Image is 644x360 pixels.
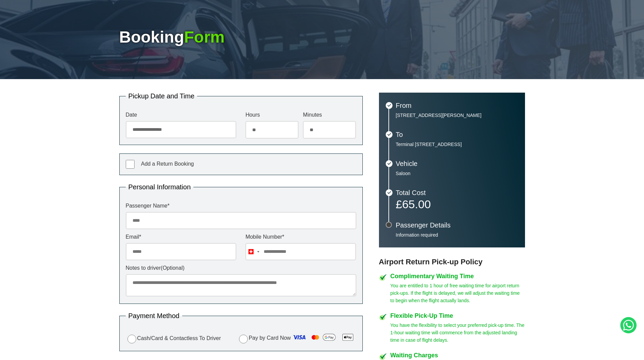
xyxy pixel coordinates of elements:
input: Pay by Card Now [239,335,248,343]
span: Form [184,28,224,46]
p: Information required [396,232,518,238]
p: You are entitled to 1 hour of free waiting time for airport return pick-ups. If the flight is del... [390,282,525,304]
div: Switzerland (Schweiz): +41 [246,243,261,260]
span: Add a Return Booking [141,161,194,167]
input: Cash/Card & Contactless To Driver [127,335,136,343]
p: [STREET_ADDRESS][PERSON_NAME] [396,112,518,118]
legend: Pickup Date and Time [126,93,197,99]
h3: Vehicle [396,160,518,167]
h1: Booking [119,29,525,45]
p: You have the flexibility to select your preferred pick-up time. The 1-hour waiting time will comm... [390,321,525,344]
label: Minutes [303,112,356,118]
span: 65.00 [402,198,431,211]
label: Passenger Name [126,203,356,209]
label: Notes to driver [126,265,356,271]
p: Saloon [396,170,518,176]
legend: Payment Method [126,312,182,319]
h3: Total Cost [396,189,518,196]
h4: Complimentary Waiting Time [390,273,525,279]
span: (Optional) [161,265,185,271]
label: Cash/Card & Contactless To Driver [126,334,221,343]
input: Add a Return Booking [126,160,135,169]
legend: Personal Information [126,184,194,190]
label: Email [126,234,236,240]
h4: Waiting Charges [390,352,525,358]
label: Date [126,112,236,118]
h3: Airport Return Pick-up Policy [379,258,525,266]
h3: From [396,102,518,109]
label: Hours [245,112,299,118]
label: Mobile Number [245,234,356,240]
h3: To [396,131,518,138]
p: £ [396,199,518,209]
label: Pay by Card Now [237,332,356,345]
h4: Flexible Pick-Up Time [390,313,525,319]
p: Terminal [STREET_ADDRESS] [396,141,518,147]
h3: Passenger Details [396,222,518,229]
